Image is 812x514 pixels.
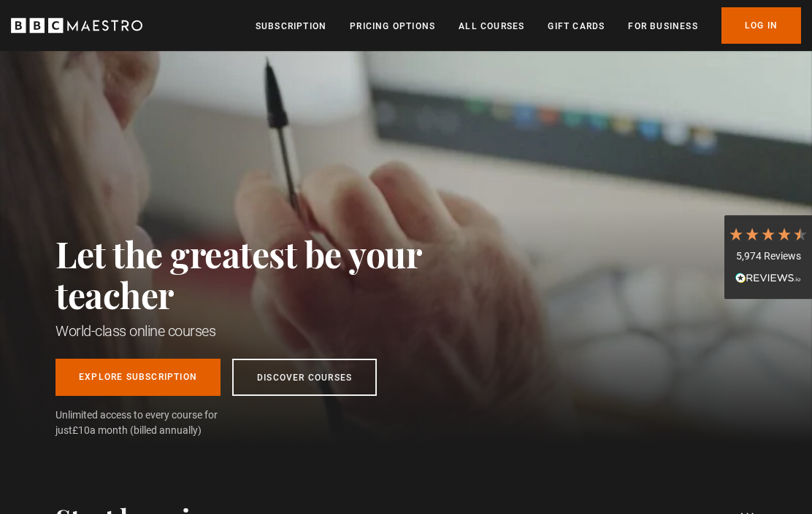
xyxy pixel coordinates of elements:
[721,7,801,44] a: Log In
[232,359,377,396] a: Discover Courses
[350,19,435,34] a: Pricing Options
[55,321,486,341] h1: World-class online courses
[728,226,808,242] div: 4.7 Stars
[55,359,221,396] a: Explore Subscription
[11,15,142,36] svg: BBC Maestro
[728,249,808,264] div: 5,974 Reviews
[55,408,253,438] span: Unlimited access to every course for just a month (billed annually)
[735,273,801,283] img: REVIEWS.io
[256,19,326,34] a: Subscription
[724,215,812,300] div: 5,974 ReviewsRead All Reviews
[628,19,697,34] a: For business
[72,424,90,436] span: £10
[728,270,808,288] div: Read All Reviews
[548,19,605,34] a: Gift Cards
[459,19,524,34] a: All Courses
[55,233,486,315] h2: Let the greatest be your teacher
[256,7,801,44] nav: Primary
